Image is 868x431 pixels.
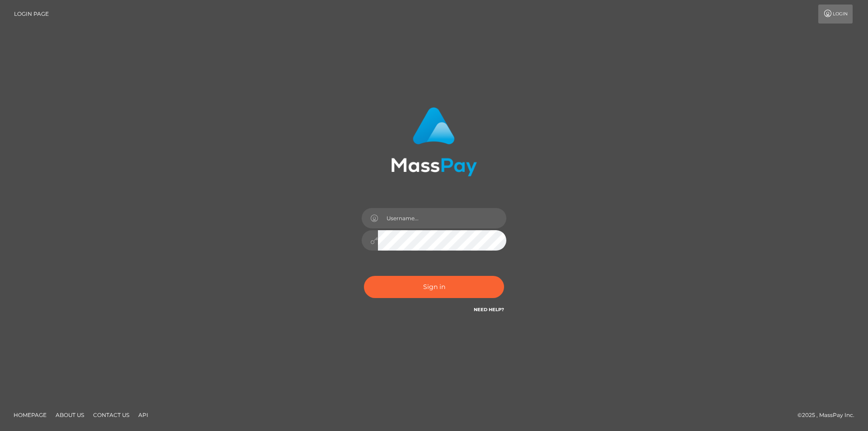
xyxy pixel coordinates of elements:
a: Homepage [10,408,50,422]
input: Username... [378,208,506,228]
button: Sign in [364,276,504,298]
a: Contact Us [90,408,133,422]
a: Login Page [14,5,49,24]
div: © 2025 , MassPay Inc. [797,410,861,420]
a: Login [818,5,853,24]
a: API [135,408,152,422]
a: About Us [52,408,88,422]
a: Need Help? [474,307,504,313]
img: MassPay Login [391,107,477,176]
